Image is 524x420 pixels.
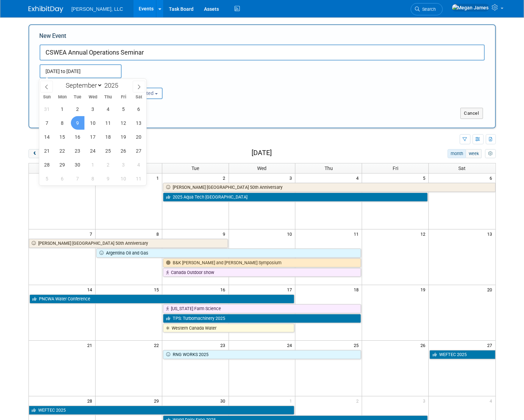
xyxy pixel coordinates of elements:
span: 3 [289,173,295,182]
span: Fri [393,165,398,171]
span: 20 [487,285,496,294]
span: 4 [489,396,496,405]
span: 1 [156,173,162,182]
span: [PERSON_NAME], LLC [72,6,123,12]
span: October 8, 2025 [86,172,100,185]
span: October 4, 2025 [132,158,146,171]
a: [PERSON_NAME] [GEOGRAPHIC_DATA] 50th Anniversary [29,239,228,248]
a: Canada Outdoor show [163,268,361,277]
span: September 18, 2025 [101,130,115,144]
span: 4 [355,173,362,182]
span: Wed [85,95,100,99]
span: 22 [153,341,162,349]
a: [US_STATE] Farm Science [163,304,361,313]
span: 11 [353,229,362,238]
span: September 21, 2025 [40,144,54,157]
span: 9 [222,229,229,238]
span: Fri [116,95,131,99]
span: September 11, 2025 [101,116,115,130]
span: September 14, 2025 [40,130,54,144]
label: New Event [40,32,67,43]
span: October 1, 2025 [86,158,100,171]
span: 30 [220,396,229,405]
span: 24 [286,341,295,349]
span: 2 [222,173,229,182]
span: Sun [39,95,55,99]
span: September 26, 2025 [117,144,130,157]
span: Tue [191,165,199,171]
a: WEFTEC 2025 [29,406,295,415]
span: 18 [353,285,362,294]
span: 5 [422,173,428,182]
span: 21 [87,341,95,349]
a: WEFTEC 2025 [429,350,495,359]
span: September 28, 2025 [40,158,54,171]
span: 14 [87,285,95,294]
span: September 6, 2025 [132,102,146,116]
span: October 11, 2025 [132,172,146,185]
span: October 6, 2025 [56,172,69,185]
select: Month [63,81,103,90]
span: October 2, 2025 [101,158,115,171]
span: 29 [153,396,162,405]
div: Attendance / Format: [40,78,105,87]
span: September 9, 2025 [71,116,84,130]
a: PNCWA Water Conference [30,294,295,304]
span: September 23, 2025 [71,144,84,157]
a: RNG WORKS 2025 [163,350,361,359]
a: Argentina Oil and Gas [96,249,361,258]
span: 27 [487,341,496,349]
span: Wed [257,165,267,171]
span: September 3, 2025 [86,102,100,116]
span: 17 [286,285,295,294]
span: September 8, 2025 [56,116,69,130]
span: October 7, 2025 [71,172,84,185]
a: Search [411,3,443,15]
span: 15 [153,285,162,294]
h2: [DATE] [252,149,272,157]
span: Thu [325,165,333,171]
span: Mon [55,95,70,99]
a: 2025 Aqua Tech [GEOGRAPHIC_DATA] [163,193,428,202]
span: October 9, 2025 [101,172,115,185]
span: September 19, 2025 [117,130,130,144]
span: 1 [289,396,295,405]
span: October 5, 2025 [40,172,54,185]
span: Sat [458,165,466,171]
a: Western Canada Water [163,324,295,333]
span: September 2, 2025 [71,102,84,116]
a: B&K [PERSON_NAME] and [PERSON_NAME] Symposium [163,258,361,267]
span: 26 [420,341,428,349]
span: Search [420,7,436,12]
span: 25 [353,341,362,349]
input: Name of Trade Show / Conference [40,45,485,60]
span: September 27, 2025 [132,144,146,157]
a: [PERSON_NAME] [GEOGRAPHIC_DATA] 50th Anniversary [163,183,496,192]
span: September 16, 2025 [71,130,84,144]
span: 16 [220,285,229,294]
span: 28 [87,396,95,405]
span: September 12, 2025 [117,116,130,130]
button: Cancel [460,108,483,119]
span: September 24, 2025 [86,144,100,157]
button: week [466,149,482,158]
i: Personalize Calendar [488,152,493,156]
button: prev [28,149,41,158]
span: 7 [89,229,95,238]
span: 8 [156,229,162,238]
span: 12 [420,229,428,238]
span: September 25, 2025 [101,144,115,157]
span: 2 [355,396,362,405]
span: Sat [131,95,146,99]
span: Thu [100,95,116,99]
span: September 22, 2025 [56,144,69,157]
span: 6 [489,173,496,182]
span: September 5, 2025 [117,102,130,116]
span: 23 [220,341,229,349]
span: September 29, 2025 [56,158,69,171]
span: September 30, 2025 [71,158,84,171]
span: 3 [422,396,428,405]
input: Year [103,81,123,89]
span: September 17, 2025 [86,130,100,144]
input: Start Date - End Date [40,64,122,78]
